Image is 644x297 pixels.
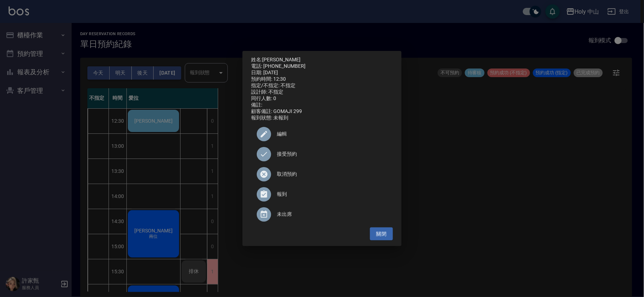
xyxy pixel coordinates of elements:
[251,70,393,76] div: 日期: [DATE]
[251,184,393,204] div: 報到
[277,150,387,158] span: 接受預約
[251,95,393,102] div: 同行人數: 0
[370,227,393,241] button: 關閉
[251,76,393,82] div: 預約時間: 12:30
[277,211,387,218] span: 未出席
[262,57,301,62] a: [PERSON_NAME]
[251,108,393,115] div: 顧客備註: GOMAJI 299
[251,164,393,184] div: 取消預約
[251,89,393,95] div: 設計師: 不指定
[251,144,393,164] div: 接受預約
[277,130,387,138] span: 編輯
[251,57,393,63] p: 姓名:
[251,115,393,121] div: 報到狀態: 未報到
[251,124,393,144] div: 編輯
[251,102,393,108] div: 備註:
[251,204,393,225] div: 未出席
[277,190,387,198] span: 報到
[277,170,387,178] span: 取消預約
[251,63,393,70] div: 電話: [PHONE_NUMBER]
[251,82,393,89] div: 指定/不指定: 不指定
